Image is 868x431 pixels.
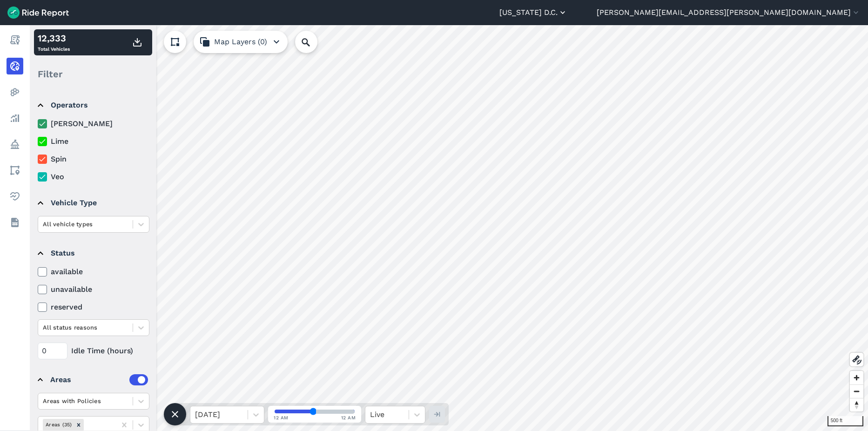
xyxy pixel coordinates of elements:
[38,92,148,118] summary: Operators
[828,416,863,426] div: 500 ft
[38,190,148,216] summary: Vehicle Type
[597,7,861,18] button: [PERSON_NAME][EMAIL_ADDRESS][PERSON_NAME][DOMAIN_NAME]
[38,31,70,54] div: Total Vehicles
[7,136,23,153] a: Policy
[43,419,74,431] div: Areas (35)
[7,32,23,48] a: Report
[38,31,70,45] div: 12,333
[50,374,148,385] div: Areas
[38,136,149,147] label: Lime
[499,7,567,18] button: [US_STATE] D.C.
[850,398,863,411] button: Reset bearing to north
[7,7,69,19] img: Ride Report
[38,266,149,277] label: available
[7,84,23,101] a: Heatmaps
[34,60,152,88] div: Filter
[7,58,23,74] a: Realtime
[7,214,23,231] a: Datasets
[38,118,149,129] label: [PERSON_NAME]
[38,284,149,295] label: unavailable
[30,25,868,431] canvas: Map
[7,188,23,205] a: Health
[295,31,332,53] input: Search Location or Vehicles
[38,302,149,313] label: reserved
[74,419,84,431] div: Remove Areas (35)
[274,414,289,421] span: 12 AM
[341,414,356,421] span: 12 AM
[850,384,863,398] button: Zoom out
[38,171,149,182] label: Veo
[194,31,288,53] button: Map Layers (0)
[850,371,863,384] button: Zoom in
[7,110,23,127] a: Analyze
[38,343,149,359] div: Idle Time (hours)
[38,240,148,266] summary: Status
[38,367,148,393] summary: Areas
[7,162,23,179] a: Areas
[38,154,149,165] label: Spin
